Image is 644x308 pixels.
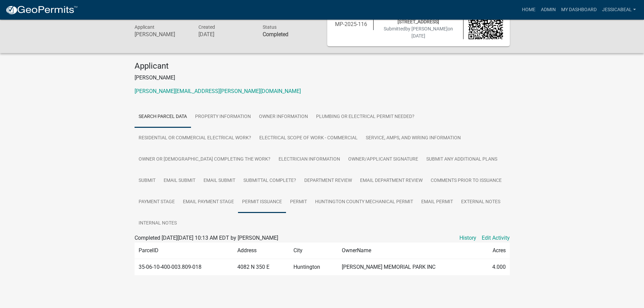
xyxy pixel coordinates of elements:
a: Property Information [191,106,255,128]
a: Home [519,3,538,16]
a: Internal Notes [135,213,181,234]
span: Number [342,15,359,20]
a: Service, Amps, and Wiring Information [362,127,465,149]
a: Submittal Complete? [239,170,300,192]
a: Owner Information [255,106,312,128]
span: Submitted on [DATE] [384,26,453,39]
a: Email Submit [199,170,239,192]
a: Email Department Review [356,170,427,192]
a: Plumbing or Electrical Permit Needed? [312,106,419,128]
p: [PERSON_NAME] [135,74,510,82]
td: ParcelID [135,242,233,259]
a: Email Payment Stage [179,191,238,213]
span: by [PERSON_NAME] [405,26,448,31]
span: Applicant [135,24,154,30]
td: Huntington [289,259,338,276]
a: Email Submit [160,170,199,192]
a: Permit [286,191,311,213]
td: 4082 N 350 E [233,259,289,276]
a: [PERSON_NAME][EMAIL_ADDRESS][PERSON_NAME][DOMAIN_NAME] [135,88,301,94]
a: History [459,234,476,242]
td: Acres [479,242,509,259]
span: Status [263,24,277,30]
td: [PERSON_NAME] MEMORIAL PARK INC [338,259,479,276]
td: 4.000 [479,259,509,276]
a: Permit Issuance [238,191,286,213]
td: Address [233,242,289,259]
a: Edit Activity [482,234,510,242]
a: Huntington County Mechanical Permit [311,191,417,213]
a: Submit [135,170,160,192]
h4: Applicant [135,61,510,71]
td: City [289,242,338,259]
a: Owner or [DEMOGRAPHIC_DATA] Completing the Work? [135,149,275,170]
a: Email Permit [417,191,457,213]
span: Created [198,24,215,30]
span: Completed [DATE][DATE] 10:13 AM EDT by [PERSON_NAME] [135,235,278,241]
a: JessicaBeal [599,3,639,16]
a: Owner/Applicant Signature [344,149,422,170]
a: Electrical Scope of Work - Commercial [255,127,362,149]
a: Electrician Information [275,149,344,170]
td: 35-06-10-400-003.809-018 [135,259,233,276]
h6: MP-2025-116 [334,21,368,27]
a: External Notes [457,191,504,213]
a: Department Review [300,170,356,192]
a: Submit Any Additional Plans [422,149,501,170]
td: OwnerName [338,242,479,259]
h6: [PERSON_NAME] [135,31,189,38]
h6: [DATE] [198,31,253,38]
a: Residential or Commercial Electrical Work? [135,127,255,149]
a: Admin [538,3,558,16]
img: QR code [469,5,503,39]
a: My Dashboard [558,3,599,16]
a: Search Parcel Data [135,106,191,128]
a: Comments Prior to Issuance [427,170,506,192]
a: Payment Stage [135,191,179,213]
strong: Completed [263,31,288,38]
